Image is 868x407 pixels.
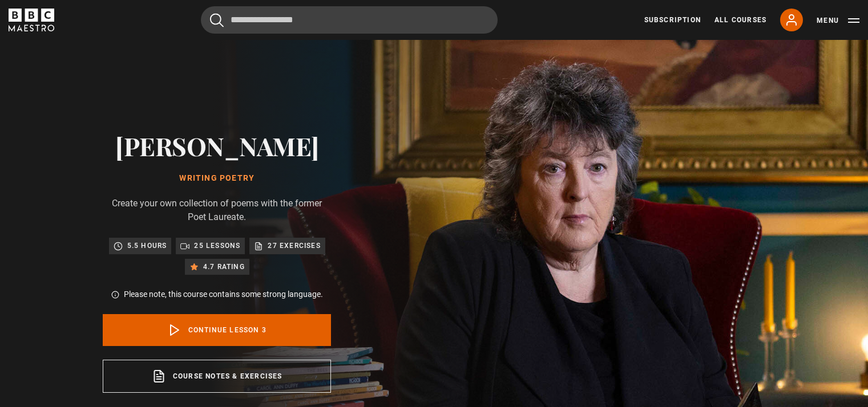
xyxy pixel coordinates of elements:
[714,15,766,25] a: All Courses
[194,240,240,251] p: 25 lessons
[817,15,859,26] button: Toggle navigation
[103,174,331,183] h1: Writing Poetry
[203,261,245,272] p: 4.7 rating
[210,13,224,27] button: Submit the search query
[268,240,320,251] p: 27 exercises
[127,240,167,251] p: 5.5 hours
[124,288,323,300] p: Please note, this course contains some strong language.
[201,6,498,34] input: Search
[103,197,331,224] p: Create your own collection of poems with the former Poet Laureate.
[644,15,701,25] a: Subscription
[9,9,54,31] svg: BBC Maestro
[103,360,331,393] a: Course notes & exercises
[103,314,331,346] a: Continue lesson 3
[103,131,331,160] h2: [PERSON_NAME]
